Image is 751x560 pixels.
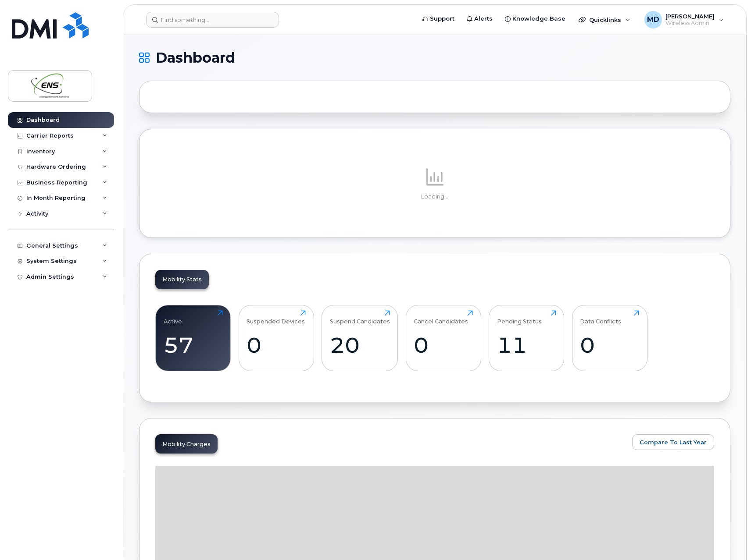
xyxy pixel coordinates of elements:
[414,332,473,358] div: 0
[156,51,235,64] span: Dashboard
[330,332,390,358] div: 20
[247,332,306,358] div: 0
[164,310,182,325] div: Active
[497,310,556,366] a: Pending Status11
[580,310,621,325] div: Data Conflicts
[497,310,542,325] div: Pending Status
[164,310,223,366] a: Active57
[632,434,714,450] button: Compare To Last Year
[580,332,639,358] div: 0
[414,310,468,325] div: Cancel Candidates
[640,438,707,447] span: Compare To Last Year
[580,310,639,366] a: Data Conflicts0
[247,310,306,366] a: Suspended Devices0
[330,310,390,366] a: Suspend Candidates20
[164,332,223,358] div: 57
[414,310,473,366] a: Cancel Candidates0
[330,310,390,325] div: Suspend Candidates
[497,332,556,358] div: 11
[155,193,714,201] p: Loading...
[247,310,305,325] div: Suspended Devices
